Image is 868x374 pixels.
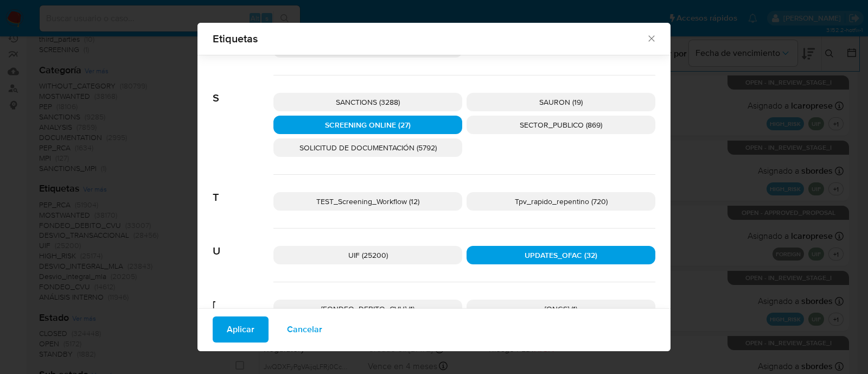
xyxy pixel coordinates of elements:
[348,250,388,261] span: UIF (25200)
[316,196,419,207] span: TEST_Screening_Workflow (12)
[213,282,273,312] span: [
[467,93,655,111] div: SAURON (19)
[213,33,646,44] span: Etiquetas
[213,75,273,105] span: S
[273,246,462,264] div: UIF (25200)
[515,196,608,207] span: Tpv_rapido_repentino (720)
[273,116,462,134] div: SCREENING ONLINE (27)
[213,316,269,343] button: Aplicar
[467,192,655,211] div: Tpv_rapido_repentino (720)
[213,229,273,258] span: U
[287,318,322,341] span: Cancelar
[273,300,462,318] div: [FONDEO_DEBITO_CVU] (1)
[321,303,414,314] span: [FONDEO_DEBITO_CVU] (1)
[545,303,577,314] span: [ONGS] (1)
[299,142,437,153] span: SOLICITUD DE DOCUMENTACIÓN (5792)
[467,300,655,318] div: [ONGS] (1)
[336,97,400,107] span: SANCTIONS (3288)
[273,316,336,343] button: Cancelar
[213,175,273,204] span: T
[325,119,411,130] span: SCREENING ONLINE (27)
[646,33,656,43] button: Cerrar
[467,246,655,264] div: UPDATES_OFAC (32)
[273,138,462,157] div: SOLICITUD DE DOCUMENTACIÓN (5792)
[273,93,462,111] div: SANCTIONS (3288)
[467,116,655,134] div: SECTOR_PUBLICO (869)
[273,192,462,211] div: TEST_Screening_Workflow (12)
[520,119,602,130] span: SECTOR_PUBLICO (869)
[227,318,254,341] span: Aplicar
[525,250,597,261] span: UPDATES_OFAC (32)
[539,97,583,107] span: SAURON (19)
